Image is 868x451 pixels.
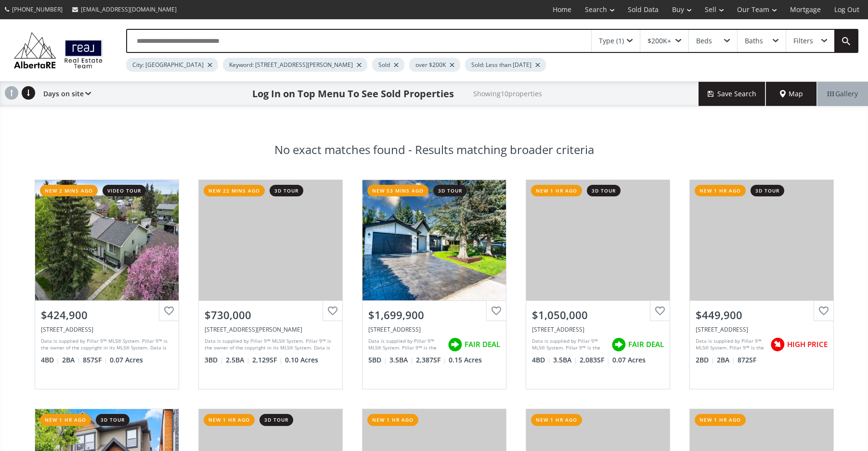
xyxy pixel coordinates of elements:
[368,337,443,352] div: Data is supplied by Pillar 9™ MLS® System. Pillar 9™ is the owner of the copyright in its MLS® Sy...
[768,335,787,354] img: rating icon
[205,355,223,365] span: 3 BD
[83,355,107,365] span: 857 SF
[793,38,813,44] div: Filters
[717,355,735,365] span: 2 BA
[67,0,181,18] a: [EMAIL_ADDRESS][DOMAIN_NAME]
[766,82,817,106] div: Map
[580,355,610,365] span: 2,083 SF
[780,89,803,99] span: Map
[628,339,664,349] span: FAIR DEAL
[696,308,828,322] div: $449,900
[352,170,516,399] a: new 53 mins ago3d tour$1,699,900[STREET_ADDRESS]Data is supplied by Pillar 9™ MLS® System. Pillar...
[612,355,646,365] span: 0.07 Acres
[696,337,765,352] div: Data is supplied by Pillar 9™ MLS® System. Pillar 9™ is the owner of the copyright in its MLS® Sy...
[252,355,283,365] span: 2,129 SF
[189,170,352,399] a: new 22 mins ago3d tour$730,000[STREET_ADDRESS][PERSON_NAME]Data is supplied by Pillar 9™ MLS® Sys...
[62,355,80,365] span: 2 BA
[745,38,763,44] div: Baths
[205,308,337,322] div: $730,000
[205,337,334,352] div: Data is supplied by Pillar 9™ MLS® System. Pillar 9™ is the owner of the copyright in its MLS® Sy...
[532,337,607,352] div: Data is supplied by Pillar 9™ MLS® System. Pillar 9™ is the owner of the copyright in its MLS® Sy...
[110,355,143,365] span: 0.07 Acres
[696,38,712,44] div: Beds
[465,339,500,349] span: FAIR DEAL
[25,170,189,399] a: new 2 mins agovideo tour$424,900[STREET_ADDRESS]Data is supplied by Pillar 9™ MLS® System. Pillar...
[223,58,367,72] div: Keyword: [STREET_ADDRESS][PERSON_NAME]
[532,308,664,322] div: $1,050,000
[126,58,218,72] div: City: [GEOGRAPHIC_DATA]
[274,144,594,155] h3: No exact matches found - Results matching broader criteria
[532,325,664,334] div: 2409 7 Avenue NW, Calgary, AB T2N 1A3
[39,82,91,106] div: Days on site
[285,355,318,365] span: 0.10 Acres
[828,89,858,99] span: Gallery
[532,355,551,365] span: 4 BD
[817,82,868,106] div: Gallery
[372,58,404,72] div: Sold
[10,30,107,70] img: Logo
[699,82,766,106] button: Save Search
[368,355,387,365] span: 5 BD
[599,38,624,44] div: Type (1)
[81,5,177,13] span: [EMAIL_ADDRESS][DOMAIN_NAME]
[416,355,446,365] span: 2,387 SF
[680,170,843,399] a: new 1 hr ago3d tour$449,900[STREET_ADDRESS]Data is supplied by Pillar 9™ MLS® System. Pillar 9™ i...
[368,308,500,322] div: $1,699,900
[41,325,173,334] div: 7807 21A Street SE, Calgary, AB T2C 1Z1
[609,335,628,354] img: rating icon
[738,355,756,365] span: 872 SF
[41,355,60,365] span: 4 BD
[473,90,542,97] h2: Showing 10 properties
[696,325,828,334] div: 510 6 Avenue SE #309, Calgary, AB T2G 1L7
[445,335,465,354] img: rating icon
[41,337,170,352] div: Data is supplied by Pillar 9™ MLS® System. Pillar 9™ is the owner of the copyright in its MLS® Sy...
[41,308,173,322] div: $424,900
[696,355,714,365] span: 2 BD
[648,38,671,44] div: $200K+
[787,339,828,349] span: HIGH PRICE
[226,355,250,365] span: 2.5 BA
[252,87,454,101] h1: Log In on Top Menu To See Sold Properties
[409,58,460,72] div: over $200K
[205,325,337,334] div: 133 Walden Square SE, Calgary, AB T2X0R9
[516,170,680,399] a: new 1 hr ago3d tour$1,050,000[STREET_ADDRESS]Data is supplied by Pillar 9™ MLS® System. Pillar 9™...
[368,325,500,334] div: 216 Pump Hill Crescent SW, Calgary, AB T2V 4L5
[12,5,63,13] span: [PHONE_NUMBER]
[389,355,414,365] span: 3.5 BA
[449,355,482,365] span: 0.15 Acres
[553,355,577,365] span: 3.5 BA
[465,58,546,72] div: Sold: Less than [DATE]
